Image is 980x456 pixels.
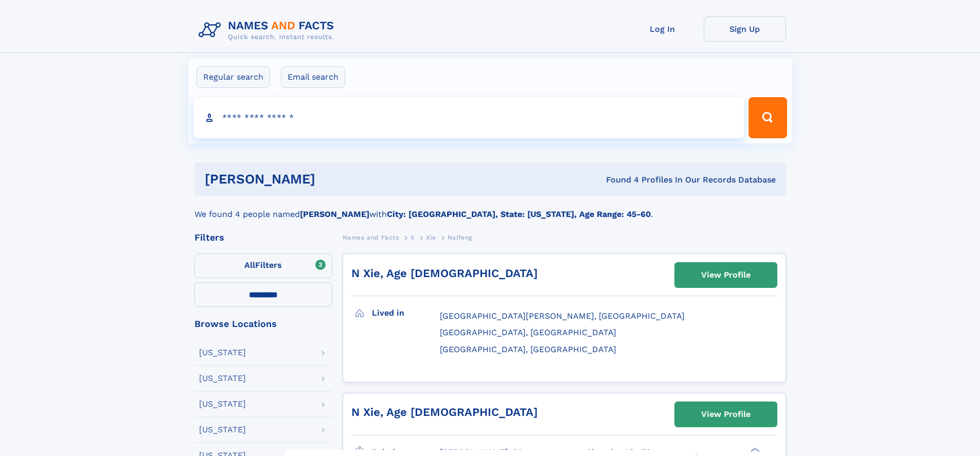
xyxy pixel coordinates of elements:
[351,267,538,280] a: N Xie, Age [DEMOGRAPHIC_DATA]
[387,209,651,219] b: City: [GEOGRAPHIC_DATA], State: [US_STATE], Age Range: 45-60
[300,209,369,219] b: [PERSON_NAME]
[448,234,472,241] span: Naifeng
[194,233,332,242] div: Filters
[701,403,751,426] div: View Profile
[411,231,415,244] a: X
[411,234,415,241] span: X
[440,311,685,321] span: [GEOGRAPHIC_DATA][PERSON_NAME], [GEOGRAPHIC_DATA]
[199,400,246,408] div: [US_STATE]
[372,304,440,322] h3: Lived in
[440,344,616,354] span: [GEOGRAPHIC_DATA], [GEOGRAPHIC_DATA]
[194,253,332,278] label: Filters
[197,66,270,88] label: Regular search
[194,319,332,329] div: Browse Locations
[194,196,786,221] div: We found 4 people named with .
[460,174,776,186] div: Found 4 Profiles In Our Records Database
[675,263,777,287] a: View Profile
[675,402,777,427] a: View Profile
[701,263,751,287] div: View Profile
[193,97,744,138] input: search input
[199,349,246,357] div: [US_STATE]
[440,327,616,337] span: [GEOGRAPHIC_DATA], [GEOGRAPHIC_DATA]
[704,16,786,42] a: Sign Up
[426,231,436,244] a: Xie
[244,260,255,270] span: All
[748,446,760,453] div: ❯
[281,66,345,88] label: Email search
[343,231,399,244] a: Names and Facts
[621,16,704,42] a: Log In
[199,374,246,382] div: [US_STATE]
[205,173,461,186] h1: [PERSON_NAME]
[194,16,343,44] img: Logo Names and Facts
[351,406,538,418] a: N Xie, Age [DEMOGRAPHIC_DATA]
[426,234,436,241] span: Xie
[199,426,246,434] div: [US_STATE]
[749,97,787,138] button: Search Button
